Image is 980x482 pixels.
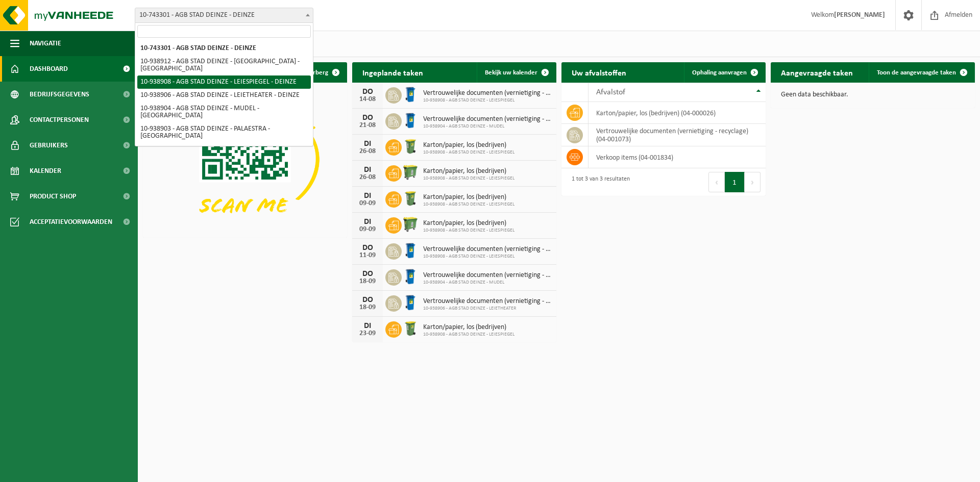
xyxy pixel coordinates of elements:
[423,115,551,123] span: Vertrouwelijke documenten (vernietiging - recyclage)
[596,88,625,96] span: Afvalstof
[357,122,378,129] div: 21-08
[143,83,347,236] img: Download de VHEPlus App
[423,175,514,182] span: 10-938908 - AGB STAD DEINZE - LEIESPIEGEL
[402,294,419,311] img: WB-0240-HPE-BE-09
[423,149,514,156] span: 10-938908 - AGB STAD DEINZE - LEIESPIEGEL
[402,138,419,155] img: WB-0240-HPE-GN-51
[834,11,885,19] strong: [PERSON_NAME]
[357,148,378,155] div: 26-08
[423,167,514,175] span: Karton/papier, los (bedrijven)
[423,253,551,260] span: 10-938908 - AGB STAD DEINZE - LEIESPIEGEL
[423,245,551,253] span: Vertrouwelijke documenten (vernietiging - recyclage)
[684,62,765,83] a: Ophaling aanvragen
[423,227,514,234] span: 10-938908 - AGB STAD DEINZE - LEIESPIEGEL
[402,242,419,259] img: WB-0240-HPE-BE-09
[745,172,761,192] button: Next
[771,62,863,82] h2: Aangevraagde taken
[781,91,965,98] p: Geen data beschikbaar.
[357,192,378,200] div: DI
[30,209,112,235] span: Acceptatievoorwaarden
[877,69,956,76] span: Toon de aangevraagde taken
[30,133,68,158] span: Gebruikers
[137,102,311,122] li: 10-938904 - AGB STAD DEINZE - MUDEL - [GEOGRAPHIC_DATA]
[357,278,378,285] div: 18-09
[357,296,378,304] div: DO
[357,270,378,278] div: DO
[135,8,313,23] span: 10-743301 - AGB STAD DEINZE - DEINZE
[135,8,313,22] span: 10-743301 - AGB STAD DEINZE - DEINZE
[423,323,514,332] span: Karton/papier, los (bedrijven)
[357,88,378,96] div: DO
[357,330,378,337] div: 23-09
[589,102,766,124] td: karton/papier, los (bedrijven) (04-000026)
[869,62,974,83] a: Toon de aangevraagde taken
[357,218,378,226] div: DI
[357,304,378,311] div: 18-09
[423,280,551,286] span: 10-938904 - AGB STAD DEINZE - MUDEL
[357,96,378,103] div: 14-08
[137,55,311,75] li: 10-938912 - AGB STAD DEINZE - [GEOGRAPHIC_DATA] - [GEOGRAPHIC_DATA]
[423,89,551,97] span: Vertrouwelijke documenten (vernietiging - recyclage)
[357,244,378,252] div: DO
[423,332,514,338] span: 10-938908 - AGB STAD DEINZE - LEIESPIEGEL
[423,97,551,104] span: 10-938908 - AGB STAD DEINZE - LEIESPIEGEL
[137,42,311,55] li: 10-743301 - AGB STAD DEINZE - DEINZE
[423,141,514,149] span: Karton/papier, los (bedrijven)
[357,200,378,207] div: 09-09
[30,56,68,82] span: Dashboard
[692,69,747,76] span: Ophaling aanvragen
[402,216,419,233] img: WB-0770-HPE-GN-51
[402,190,419,207] img: WB-0240-HPE-GN-51
[137,143,311,156] li: 10-938828 - STAD DEINZE-RAC - DEINZE
[137,122,311,143] li: 10-938903 - AGB STAD DEINZE - PALAESTRA - [GEOGRAPHIC_DATA]
[357,226,378,233] div: 09-09
[567,171,630,193] div: 1 tot 3 van 3 resultaten
[708,172,725,192] button: Previous
[402,320,419,337] img: WB-0240-HPE-GN-51
[423,201,514,208] span: 10-938908 - AGB STAD DEINZE - LEIESPIEGEL
[423,193,514,201] span: Karton/papier, los (bedrijven)
[30,82,89,107] span: Bedrijfsgegevens
[30,184,76,209] span: Product Shop
[30,158,61,184] span: Kalender
[589,146,766,168] td: verkoop items (04-001834)
[589,124,766,146] td: vertrouwelijke documenten (vernietiging - recyclage) (04-001073)
[298,62,346,83] button: Verberg
[30,107,89,133] span: Contactpersonen
[423,123,551,130] span: 10-938904 - AGB STAD DEINZE - MUDEL
[137,89,311,102] li: 10-938906 - AGB STAD DEINZE - LEIETHEATER - DEINZE
[477,62,555,83] a: Bekijk uw kalender
[30,31,61,56] span: Navigatie
[352,62,433,82] h2: Ingeplande taken
[357,140,378,148] div: DI
[402,268,419,285] img: WB-0240-HPE-BE-09
[357,174,378,181] div: 26-08
[357,114,378,122] div: DO
[725,172,745,192] button: 1
[357,322,378,330] div: DI
[423,271,551,280] span: Vertrouwelijke documenten (vernietiging - recyclage)
[402,86,419,103] img: WB-0240-HPE-BE-09
[137,75,311,89] li: 10-938908 - AGB STAD DEINZE - LEIESPIEGEL - DEINZE
[423,306,551,312] span: 10-938906 - AGB STAD DEINZE - LEIETHEATER
[306,69,328,76] span: Verberg
[423,297,551,306] span: Vertrouwelijke documenten (vernietiging - recyclage)
[357,166,378,174] div: DI
[423,219,514,227] span: Karton/papier, los (bedrijven)
[402,164,419,181] img: WB-0770-HPE-GN-51
[485,69,537,76] span: Bekijk uw kalender
[357,252,378,259] div: 11-09
[402,112,419,129] img: WB-0240-HPE-BE-09
[561,62,636,82] h2: Uw afvalstoffen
